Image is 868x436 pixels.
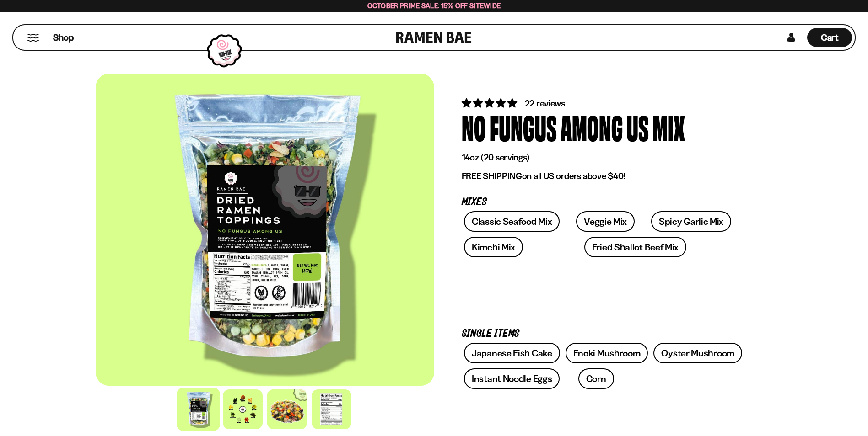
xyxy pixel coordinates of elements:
[626,110,649,144] div: Us
[652,110,685,144] div: Mix
[561,110,623,144] div: Among
[464,211,560,232] a: Classic Seafood Mix
[462,110,486,144] div: No
[27,34,39,42] button: Mobile Menu Trigger
[53,28,74,47] a: Shop
[464,237,523,257] a: Kimchi Mix
[807,25,852,50] div: Cart
[821,32,839,43] span: Cart
[578,368,614,389] a: Corn
[462,198,745,207] p: Mixes
[464,368,560,389] a: Instant Noodle Eggs
[653,343,742,363] a: Oyster Mushroom
[576,211,635,232] a: Veggie Mix
[584,237,686,257] a: Fried Shallot Beef Mix
[651,211,731,232] a: Spicy Garlic Mix
[464,343,560,363] a: Japanese Fish Cake
[53,32,74,44] span: Shop
[490,110,557,144] div: Fungus
[367,1,501,10] span: October Prime Sale: 15% off Sitewide
[462,170,745,182] p: on all US orders above $40!
[462,170,522,181] strong: FREE SHIPPING
[525,98,565,109] span: 22 reviews
[462,152,745,163] p: 14oz (20 servings)
[462,97,519,109] span: 4.82 stars
[566,343,648,363] a: Enoki Mushroom
[462,330,745,338] p: Single Items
